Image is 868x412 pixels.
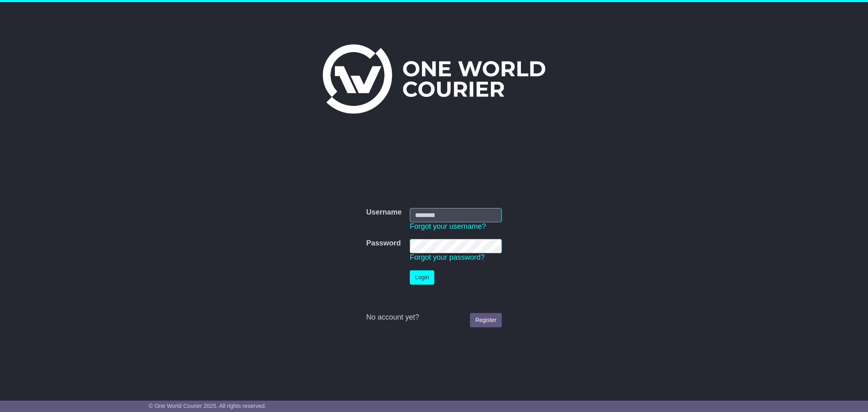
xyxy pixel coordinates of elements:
[366,239,401,248] label: Password
[470,313,502,327] a: Register
[323,44,545,114] img: One World
[410,270,434,285] button: Login
[410,222,486,230] a: Forgot your username?
[366,313,502,322] div: No account yet?
[410,253,485,261] a: Forgot your password?
[149,403,267,409] span: © One World Courier 2025. All rights reserved.
[366,208,402,217] label: Username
